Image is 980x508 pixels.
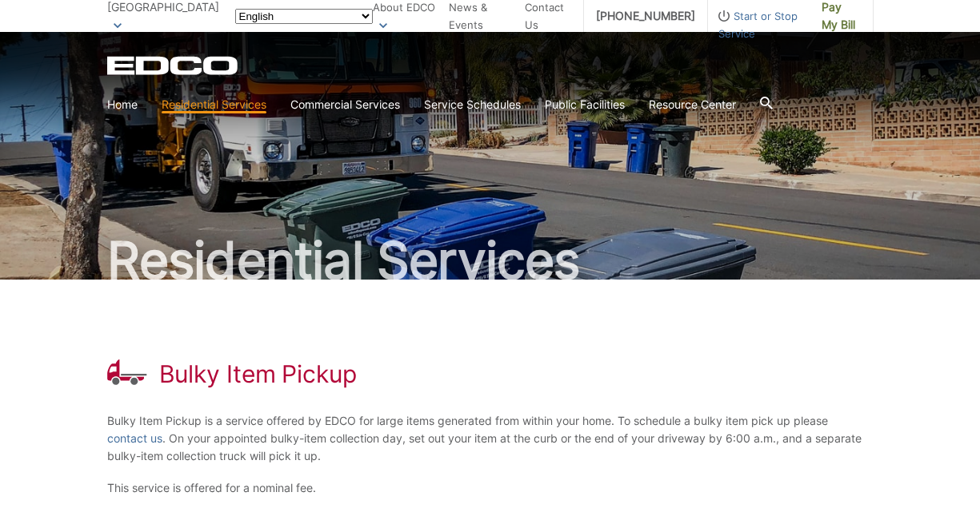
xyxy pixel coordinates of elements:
[235,9,373,24] select: Select a language
[545,96,625,113] a: Public Facilities
[162,96,266,113] a: Residential Services
[107,235,874,286] h2: Residential Services
[424,96,521,113] a: Service Schedules
[107,56,240,75] a: EDCD logo. Return to the homepage.
[290,96,400,113] a: Commercial Services
[107,479,874,497] p: This service is offered for a nominal fee.
[107,96,138,113] a: Home
[159,359,357,388] h1: Bulky Item Pickup
[107,430,162,447] a: contact us
[649,96,736,113] a: Resource Center
[107,412,874,465] p: Bulky Item Pickup is a service offered by EDCO for large items generated from within your home. T...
